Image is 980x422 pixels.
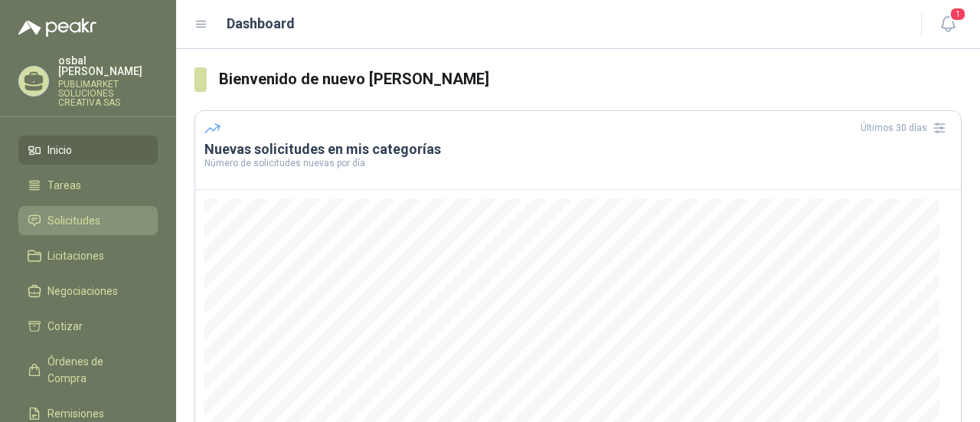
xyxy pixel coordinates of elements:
h3: Bienvenido de nuevo [PERSON_NAME] [219,67,962,91]
span: Tareas [47,177,81,194]
a: Licitaciones [18,241,158,270]
a: Solicitudes [18,206,158,235]
a: Negociaciones [18,276,158,306]
span: Negociaciones [47,283,118,299]
button: 1 [934,11,962,38]
span: Remisiones [47,405,104,422]
img: Logo peakr [18,18,96,37]
p: PUBLIMARKET SOLUCIONES CREATIVA SAS [58,80,158,107]
h1: Dashboard [227,13,295,34]
span: Solicitudes [47,212,100,229]
span: Inicio [47,142,72,159]
p: Número de solicitudes nuevas por día [204,159,952,168]
a: Tareas [18,171,158,200]
div: Últimos 30 días [861,116,952,140]
span: Licitaciones [47,247,104,264]
span: 1 [949,7,966,21]
span: Cotizar [47,318,83,335]
a: Inicio [18,136,158,165]
p: osbal [PERSON_NAME] [58,55,158,77]
span: Órdenes de Compra [47,353,143,387]
a: Órdenes de Compra [18,347,158,393]
h3: Nuevas solicitudes en mis categorías [204,140,952,159]
a: Cotizar [18,312,158,341]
